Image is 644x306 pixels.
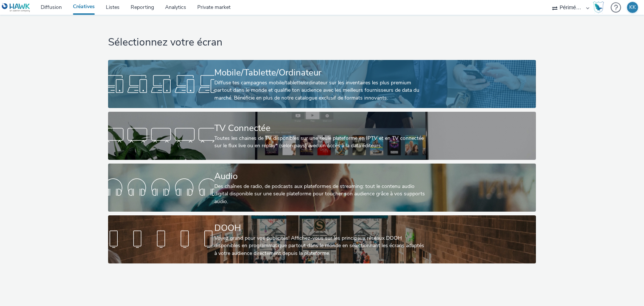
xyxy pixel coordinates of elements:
[108,60,536,108] a: Mobile/Tablette/OrdinateurDiffuse tes campagnes mobile/tablette/ordinateur sur les inventaires le...
[108,112,536,160] a: TV ConnectéeToutes les chaines de TV disponibles sur une seule plateforme en IPTV et en TV connec...
[214,222,427,235] div: DOOH
[108,164,536,212] a: AudioDes chaînes de radio, de podcasts aux plateformes de streaming: tout le contenu audio digita...
[214,79,427,102] div: Diffuse tes campagnes mobile/tablette/ordinateur sur les inventaires les plus premium partout dan...
[629,2,636,13] div: KK
[593,1,604,13] img: Hawk Academy
[2,3,30,12] img: undefined Logo
[214,183,427,205] div: Des chaînes de radio, de podcasts aux plateformes de streaming: tout le contenu audio digital dis...
[108,36,536,50] h1: Sélectionnez votre écran
[214,122,427,135] div: TV Connectée
[108,215,536,263] a: DOOHVoyez grand pour vos publicités! Affichez-vous sur les principaux réseaux DOOH disponibles en...
[214,66,427,79] div: Mobile/Tablette/Ordinateur
[214,235,427,257] div: Voyez grand pour vos publicités! Affichez-vous sur les principaux réseaux DOOH disponibles en pro...
[214,135,427,150] div: Toutes les chaines de TV disponibles sur une seule plateforme en IPTV et en TV connectée sur le f...
[214,170,427,183] div: Audio
[593,1,607,13] a: Hawk Academy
